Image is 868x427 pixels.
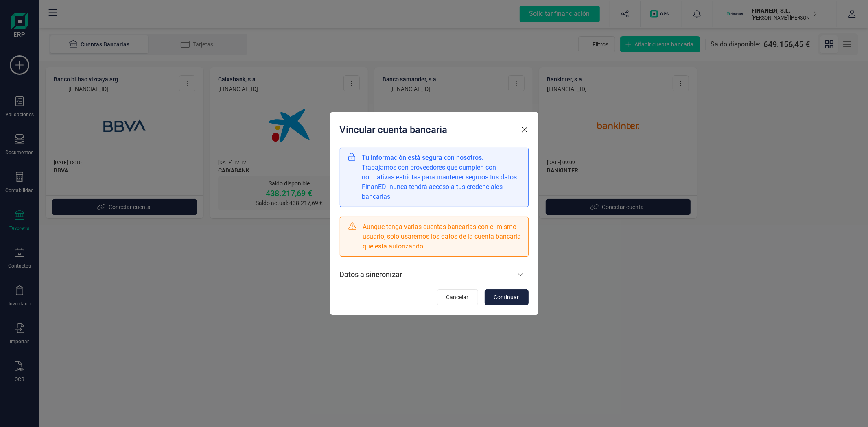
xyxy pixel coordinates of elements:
[494,293,519,301] span: Continuar
[362,153,522,202] div: Trabajamos con proveedores que cumplen con normativas estrictas para mantener seguros tus datos. ...
[437,289,478,305] button: Cancelar
[446,293,469,301] span: Cancelar
[363,222,522,251] div: Aunque tenga varias cuentas bancarias con el mismo usuario, solo usaremos los datos de la cuenta ...
[485,289,529,305] button: Continuar
[362,153,522,163] span: Tu información está segura con nosotros.
[340,123,448,136] p: Vincular cuenta bancaria
[340,269,402,280] p: Datos a sincronizar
